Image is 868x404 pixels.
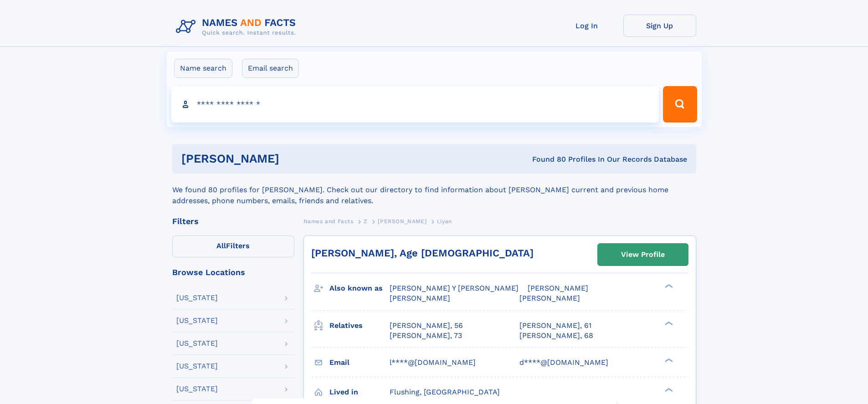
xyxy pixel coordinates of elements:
[663,283,673,289] div: ❯
[172,217,294,225] div: Filters
[378,218,426,225] span: [PERSON_NAME]
[390,321,463,331] a: [PERSON_NAME], 56
[390,294,450,302] span: [PERSON_NAME]
[390,331,462,341] a: [PERSON_NAME], 73
[176,385,218,393] div: [US_STATE]
[390,388,500,396] span: Flushing, [GEOGRAPHIC_DATA]
[623,15,696,37] a: Sign Up
[172,268,294,276] div: Browse Locations
[437,218,452,225] span: Liyan
[181,153,406,164] h1: [PERSON_NAME]
[329,384,390,400] h3: Lived in
[216,241,226,250] span: All
[329,318,390,333] h3: Relatives
[519,294,580,302] span: [PERSON_NAME]
[550,15,623,37] a: Log In
[329,355,390,370] h3: Email
[519,321,591,331] a: [PERSON_NAME], 61
[242,59,299,78] label: Email search
[378,215,426,227] a: [PERSON_NAME]
[171,86,659,123] input: search input
[176,294,218,302] div: [US_STATE]
[406,154,687,164] div: Found 80 Profiles In Our Records Database
[172,15,303,39] img: Logo Names and Facts
[172,174,696,206] div: We found 80 profiles for [PERSON_NAME]. Check out our directory to find information about [PERSON...
[364,215,368,227] a: Z
[663,387,673,393] div: ❯
[528,284,588,292] span: [PERSON_NAME]
[311,247,534,259] a: [PERSON_NAME], Age [DEMOGRAPHIC_DATA]
[172,235,294,257] label: Filters
[364,218,368,225] span: Z
[663,357,673,363] div: ❯
[176,317,218,324] div: [US_STATE]
[329,281,390,296] h3: Also known as
[598,244,688,266] a: View Profile
[303,215,354,227] a: Names and Facts
[176,363,218,370] div: [US_STATE]
[621,244,665,265] div: View Profile
[176,340,218,347] div: [US_STATE]
[663,320,673,326] div: ❯
[519,331,593,341] a: [PERSON_NAME], 68
[663,86,697,123] button: Search Button
[390,284,519,292] span: [PERSON_NAME] Y [PERSON_NAME]
[174,59,232,78] label: Name search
